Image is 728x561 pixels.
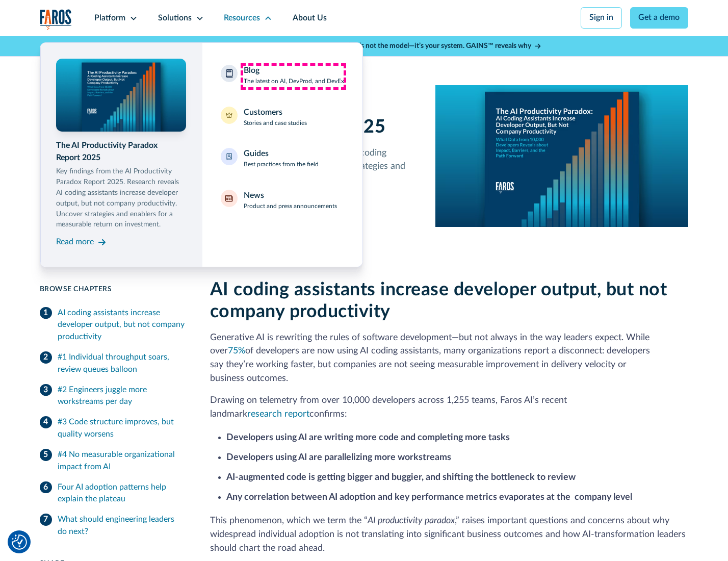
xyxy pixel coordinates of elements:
[40,9,72,30] img: Logo of the analytics and reporting company Faros.
[215,100,351,134] a: CustomersStories and case studies
[244,160,319,169] p: Best practices from the field
[368,516,455,525] em: AI productivity paradox
[244,65,259,77] div: Blog
[56,140,186,164] div: The AI Productivity Paradox Report 2025
[226,473,576,481] strong: AI-augmented code is getting bigger and buggier, and shifting the bottleneck to review
[244,107,282,119] div: Customers
[210,331,689,386] p: Generative AI is rewriting the rules of software development—but not always in the way leaders ex...
[40,347,186,380] a: #1 Individual throughput soars, review queues balloon
[58,384,186,409] div: #2 Engineers juggle more workstreams per day
[228,346,245,355] a: 75%
[226,433,510,442] strong: Developers using AI are writing more code and completing more tasks
[226,453,451,462] strong: Developers using AI are parallelizing more workstreams
[12,534,27,550] button: Cookie Settings
[56,236,94,248] div: Read more
[40,36,689,267] nav: Resources
[56,166,186,230] p: Key findings from the AI Productivity Paradox Report 2025. Research reveals AI coding assistants ...
[58,416,186,441] div: #3 Code structure improves, but quality worsens
[247,410,309,418] a: research report
[581,7,622,29] a: Sign in
[58,351,186,376] div: #1 Individual throughput soars, review queues balloon
[58,449,186,473] div: #4 No measurable organizational impact from AI
[158,12,192,24] div: Solutions
[630,7,689,29] a: Get a demo
[215,59,351,92] a: BlogThe latest on AI, DevProd, and DevEx
[58,307,186,344] div: AI coding assistants increase developer output, but not company productivity
[244,190,264,202] div: News
[58,514,186,538] div: What should engineering leaders do next?
[40,509,186,542] a: What should engineering leaders do next?
[224,12,260,24] div: Resources
[40,412,186,445] a: #3 Code structure improves, but quality worsens
[215,142,351,175] a: GuidesBest practices from the field
[40,380,186,413] a: #2 Engineers juggle more workstreams per day
[40,9,72,30] a: home
[244,202,337,211] p: Product and press announcements
[215,184,351,217] a: NewsProduct and press announcements
[210,279,689,323] h2: AI coding assistants increase developer output, but not company productivity
[244,119,307,128] p: Stories and case studies
[12,534,27,550] img: Revisit consent button
[210,394,689,421] p: Drawing on telemetry from over 10,000 developers across 1,255 teams, Faros AI’s recent landmark c...
[210,514,689,555] p: This phenomenon, which we term the “ ,” raises important questions and concerns about why widespr...
[40,284,186,295] div: Browse Chapters
[40,303,186,347] a: AI coding assistants increase developer output, but not company productivity
[244,77,344,86] p: The latest on AI, DevProd, and DevEx
[40,477,186,510] a: Four AI adoption patterns help explain the plateau
[244,148,269,160] div: Guides
[58,481,186,506] div: Four AI adoption patterns help explain the plateau
[40,445,186,477] a: #4 No measurable organizational impact from AI
[56,59,186,250] a: The AI Productivity Paradox Report 2025Key findings from the AI Productivity Paradox Report 2025....
[226,493,632,501] strong: Any correlation between AI adoption and key performance metrics evaporates at the company level
[94,12,125,24] div: Platform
